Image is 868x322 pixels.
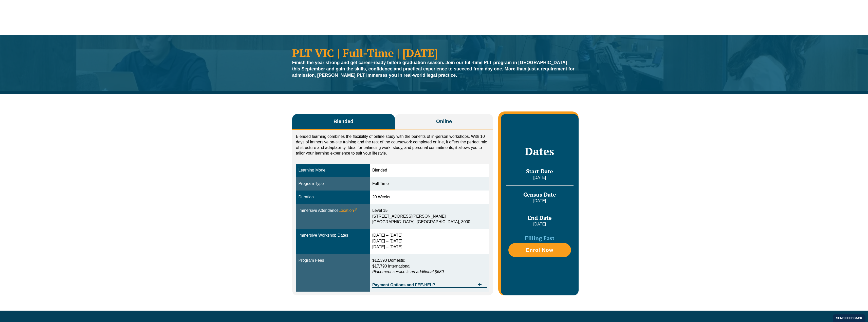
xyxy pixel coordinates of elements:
[299,258,367,263] div: Program Fees
[372,208,487,225] div: Level 15 [STREET_ADDRESS][PERSON_NAME] [GEOGRAPHIC_DATA], [GEOGRAPHIC_DATA], 3000
[525,234,555,242] span: Filling Fast
[372,233,487,250] div: [DATE] – [DATE] [DATE] – [DATE] [DATE] – [DATE]
[508,243,571,257] a: Enrol Now
[528,214,552,221] span: End Date
[372,194,487,200] div: 20 Weeks
[506,145,573,158] h2: Dates
[372,283,475,287] span: Payment Options and FEE-HELP
[339,208,357,214] span: Location
[334,118,354,125] span: Blended
[506,175,573,180] p: [DATE]
[354,207,357,211] sup: ⓘ
[506,198,573,204] p: [DATE]
[292,47,576,58] h1: PLT VIC | Full-Time | [DATE]
[299,208,367,214] div: Immersive Attendance
[436,118,452,125] span: Online
[523,191,556,198] span: Census Date
[299,181,367,187] div: Program Type
[372,167,487,173] div: Blended
[299,233,367,238] div: Immersive Workshop Dates
[292,114,493,295] div: Tabs. Open items with Enter or Space, close with Escape and navigate using the Arrow keys.
[372,258,405,262] span: $12,390 Domestic
[526,248,553,253] span: Enrol Now
[299,167,367,173] div: Learning Mode
[372,270,444,274] em: Placement service is an additional $680
[296,134,490,156] p: Blended learning combines the flexibility of online study with the benefits of in-person workshop...
[299,194,367,200] div: Duration
[372,181,487,187] div: Full Time
[526,167,553,175] span: Start Date
[292,60,575,78] strong: Finish the year strong and get career-ready before graduation season. Join our full-time PLT prog...
[506,221,573,227] p: [DATE]
[372,264,410,268] span: $17,790 International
